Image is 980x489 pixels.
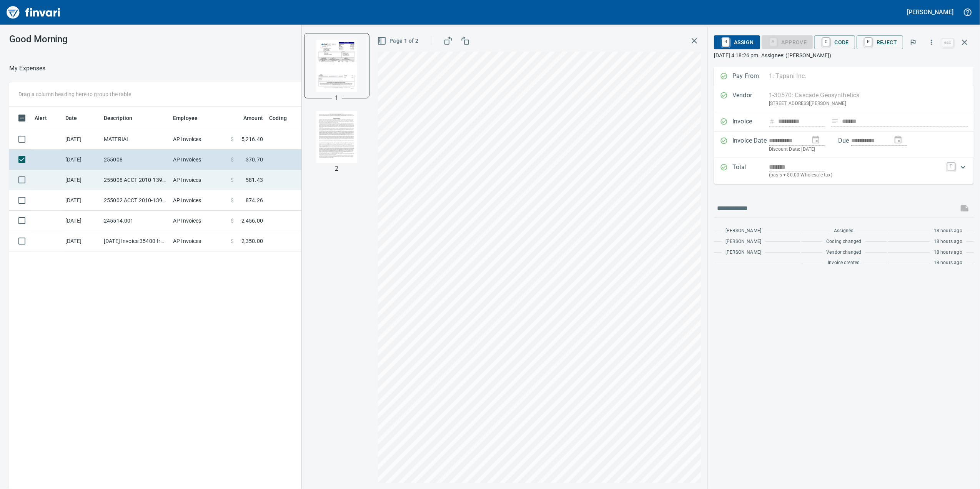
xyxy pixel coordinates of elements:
a: T [947,163,955,170]
a: esc [942,38,953,47]
span: Alert [35,113,47,123]
span: 874.26 [246,196,263,204]
button: [PERSON_NAME] [905,6,955,18]
span: Date [65,113,77,123]
span: Employee [173,113,208,123]
span: Code [820,36,849,49]
td: [DATE] [62,170,101,190]
p: Drag a column heading here to group the table [18,90,131,98]
td: 255008 ACCT 2010-1396500 [101,170,170,190]
span: Description [104,113,133,123]
td: [DATE] Invoice 35400 from Superior Sweeping Inc (1-10990) [101,231,170,251]
p: [DATE] 4:18:26 pm. Assignee: ([PERSON_NAME]) [714,52,974,59]
span: $ [231,196,234,204]
a: R [865,38,872,46]
td: [DATE] [62,150,101,170]
span: $ [231,135,234,143]
img: Page 2 [311,111,363,163]
span: Assign [720,36,754,49]
span: $ [231,156,234,163]
td: AP Invoices [170,129,228,150]
p: Total [732,163,769,179]
div: Expand [714,158,974,184]
span: Reject [863,36,897,49]
p: My Expenses [9,64,46,73]
p: 2 [335,164,339,173]
td: AP Invoices [170,150,228,170]
span: Coding changed [826,238,861,246]
span: 18 hours ago [934,249,962,256]
span: Amount [233,113,263,123]
img: Page 1 [311,40,363,92]
span: 581.43 [246,176,263,184]
span: Assigned [834,227,854,235]
span: Vendor changed [826,249,861,256]
span: [PERSON_NAME] [725,227,761,235]
span: Page 1 of 2 [379,36,418,46]
span: $ [231,176,234,184]
button: CCode [814,35,855,49]
a: C [822,38,830,46]
span: 2,456.00 [241,217,263,225]
span: Date [65,113,87,123]
button: RAssign [714,35,760,49]
td: [DATE] [62,231,101,251]
span: Amount [243,113,263,123]
span: Description [104,113,143,123]
td: 245514.001 [101,211,170,231]
span: Alert [35,113,57,123]
span: 2,350.00 [241,237,263,245]
button: Flag [905,34,922,51]
td: 255002 ACCT 2010-1391591 [101,190,170,211]
h5: [PERSON_NAME] [907,8,953,16]
div: Coding Required [762,38,813,45]
a: R [722,38,729,46]
span: Coding [269,113,297,123]
span: [PERSON_NAME] [725,249,761,256]
p: (basis + $0.00 Wholesale tax) [769,171,943,179]
h3: Good Morning [9,34,253,45]
span: 18 hours ago [934,259,962,267]
span: [PERSON_NAME] [725,238,761,246]
span: Close invoice [940,33,974,52]
span: Invoice created [828,259,860,267]
td: AP Invoices [170,190,228,211]
span: $ [231,217,234,225]
span: 18 hours ago [934,227,962,235]
button: RReject [857,35,903,49]
span: 370.70 [246,156,263,163]
span: Coding [269,113,287,123]
button: More [923,34,940,51]
span: This records your message into the invoice and notifies anyone mentioned [955,199,974,218]
img: Finvari [5,3,62,22]
p: 1 [335,93,339,103]
span: $ [231,237,234,245]
td: 255008 [101,150,170,170]
td: [DATE] [62,129,101,150]
td: MATERIAL [101,129,170,150]
td: [DATE] [62,211,101,231]
td: AP Invoices [170,231,228,251]
span: Employee [173,113,198,123]
td: AP Invoices [170,170,228,190]
button: Page 1 of 2 [376,34,421,48]
nav: breadcrumb [9,64,46,73]
td: AP Invoices [170,211,228,231]
span: 5,216.40 [241,135,263,143]
span: 18 hours ago [934,238,962,246]
td: [DATE] [62,190,101,211]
